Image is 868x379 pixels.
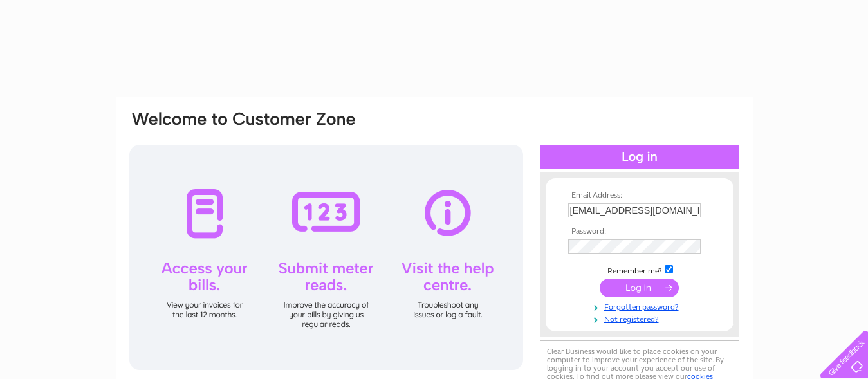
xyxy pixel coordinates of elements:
input: Submit [600,279,679,297]
th: Email Address: [565,191,714,200]
td: Remember me? [565,263,714,276]
a: Not registered? [568,312,714,324]
a: Forgotten password? [568,300,714,312]
th: Password: [565,227,714,236]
